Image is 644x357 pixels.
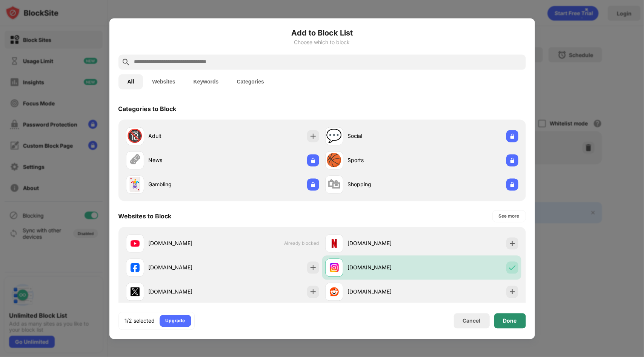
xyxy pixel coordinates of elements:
[143,74,184,89] button: Websites
[149,288,223,296] div: [DOMAIN_NAME]
[127,177,143,192] div: 🃏
[184,74,228,89] button: Keywords
[330,239,339,248] img: favicons
[149,181,223,189] div: Gambling
[348,288,422,296] div: [DOMAIN_NAME]
[284,241,319,246] span: Already blocked
[499,212,520,220] div: See more
[228,74,273,89] button: Categories
[149,240,223,247] div: [DOMAIN_NAME]
[330,287,339,296] img: favicons
[121,57,131,66] img: search.svg
[330,263,339,272] img: favicons
[149,156,223,164] div: News
[131,287,140,296] img: favicons
[328,177,341,192] div: 🛍
[118,27,526,39] h6: Add to Block List
[131,263,140,272] img: favicons
[125,317,155,325] div: 1/2 selected
[463,318,481,324] div: Cancel
[118,212,172,220] div: Websites to Block
[118,105,177,113] div: Categories to Block
[149,264,223,272] div: [DOMAIN_NAME]
[348,132,422,140] div: Social
[118,74,143,89] button: All
[131,239,140,248] img: favicons
[348,181,422,189] div: Shopping
[166,317,185,325] div: Upgrade
[127,128,143,144] div: 🔞
[348,156,422,164] div: Sports
[348,240,422,247] div: [DOMAIN_NAME]
[326,128,342,144] div: 💬
[118,39,526,45] div: Choose which to block
[149,132,223,140] div: Adult
[129,153,141,168] div: 🗞
[326,153,342,168] div: 🏀
[503,318,517,324] div: Done
[348,264,422,272] div: [DOMAIN_NAME]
